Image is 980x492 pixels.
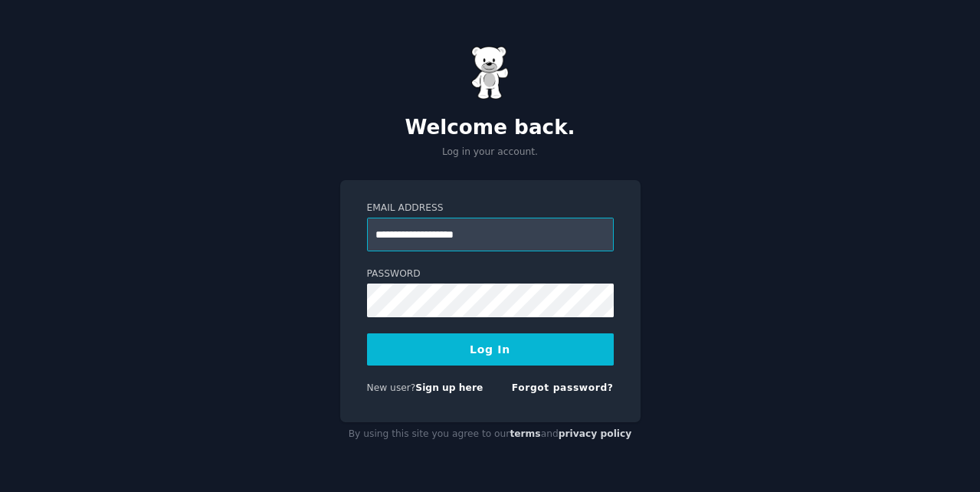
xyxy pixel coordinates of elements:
[367,202,614,215] label: Email Address
[512,382,614,393] a: Forgot password?
[367,333,614,366] button: Log In
[559,428,632,439] a: privacy policy
[340,116,641,140] h2: Welcome back.
[367,382,416,393] span: New user?
[367,267,614,281] label: Password
[510,428,540,439] a: terms
[340,146,641,159] p: Log in your account.
[415,382,483,393] a: Sign up here
[471,46,510,100] img: Gummy Bear
[340,422,641,447] div: By using this site you agree to our and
